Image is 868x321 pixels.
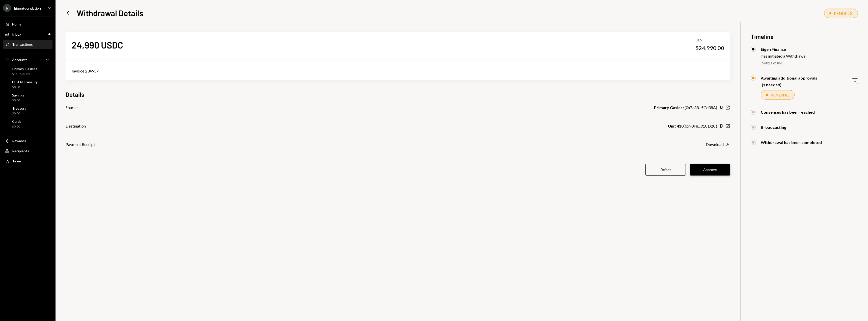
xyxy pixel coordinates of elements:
[3,30,52,39] a: Inbox
[72,39,123,51] div: 24,990 USDC
[72,68,724,74] div: Invoice 234957
[771,92,789,97] div: PENDING
[3,146,52,155] a: Recipients
[761,61,858,66] div: [DATE] 2:02 PM
[77,8,143,18] h1: Withdrawal Details
[690,164,730,176] button: Approve
[12,159,21,163] div: Team
[3,65,52,77] a: Primary Gasless$310,593.20
[3,40,52,49] a: Transactions
[12,80,38,84] div: EIGEN Treasury
[12,98,24,103] div: $0.00
[761,76,817,80] div: Awaiting additional approvals
[695,38,724,43] div: USD
[761,125,786,130] div: Broadcasting
[66,105,77,111] div: Source
[12,32,21,36] div: Inbox
[762,54,806,58] div: has initiated a Withdrawal
[706,142,730,147] button: Download
[3,4,11,12] div: E
[12,139,26,143] div: Rewards
[12,58,28,62] div: Accounts
[12,42,33,46] div: Transactions
[12,67,37,71] div: Primary Gasless
[654,105,717,111] div: ( 0x7a88...5Cd08A )
[751,32,858,41] h3: Timeline
[12,72,37,76] div: $310,593.20
[761,47,806,52] div: Eigen Finance
[668,123,684,129] b: Unit 410
[668,123,717,129] div: ( 0x90F8...91CD2C )
[3,91,52,104] a: Savings$0.00
[645,164,686,176] button: Reject
[12,125,21,129] div: $0.00
[66,123,86,129] div: Destination
[3,19,52,29] a: Home
[12,111,26,116] div: $0.00
[761,110,815,114] div: Consensus has been reached
[12,85,38,89] div: $0.00
[12,106,26,110] div: Treasury
[3,156,52,165] a: Team
[12,149,29,153] div: Recipients
[12,22,21,26] div: Home
[3,118,52,130] a: Cards$0.00
[3,105,52,117] a: Treasury$0.00
[761,140,822,145] div: Withdrawal has been completed
[14,6,41,10] div: EigenFoundation
[66,141,95,147] div: Payment Receipt
[3,55,52,64] a: Accounts
[3,136,52,145] a: Rewards
[762,82,817,87] div: (1 needed)
[695,44,724,52] div: $24,990.00
[3,78,52,90] a: EIGEN Treasury$0.00
[654,105,685,111] b: Primary Gasless
[706,142,724,147] div: Download
[12,93,24,97] div: Savings
[12,119,21,124] div: Cards
[834,11,853,16] div: PENDING
[66,90,84,98] h3: Details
